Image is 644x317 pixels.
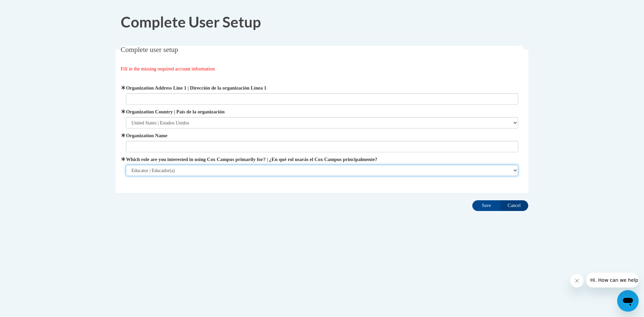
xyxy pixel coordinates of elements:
[126,132,519,139] label: Organization Name
[126,108,519,115] label: Organization Country | País de la organización
[121,13,261,31] span: Complete User Setup
[570,274,584,287] iframe: Close message
[121,66,215,71] span: Fill in the missing required account information
[500,200,528,211] input: Cancel
[121,46,178,54] span: Complete user setup
[472,200,500,211] input: Save
[126,84,519,92] label: Organization Address Line 1 | Dirección de la organización Línea 1
[617,290,639,312] iframe: Button to launch messaging window
[586,273,639,287] iframe: Message from company
[4,5,54,10] span: Hi. How can we help?
[126,93,519,105] input: Metadata input
[126,156,519,163] label: Which role are you interested in using Cox Campus primarily for? | ¿En qué rol usarás el Cox Camp...
[126,141,519,152] input: Metadata input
